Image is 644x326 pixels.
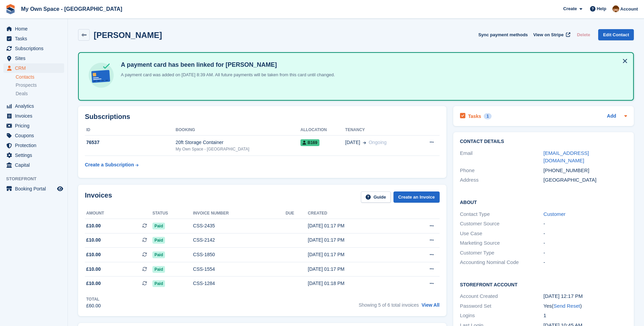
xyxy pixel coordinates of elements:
[361,191,391,203] a: Guide
[15,101,56,111] span: Analytics
[3,131,64,140] a: menu
[544,259,627,266] div: -
[5,4,16,14] img: stora-icon-8386f47178a22dfd0bd8f6a31ec36ba5ce8667c1dd55bd0f319d3a0aa187defe.svg
[94,30,162,40] h2: [PERSON_NAME]
[85,208,152,219] th: Amount
[544,220,627,228] div: -
[193,222,286,229] div: CSS-2435
[544,239,627,247] div: -
[3,184,64,193] a: menu
[422,302,440,308] a: View All
[193,280,286,287] div: CSS-1284
[15,111,56,121] span: Invoices
[308,222,403,229] div: [DATE] 01:17 PM
[176,139,300,146] div: 20ft Storage Container
[86,266,101,273] span: £10.00
[56,185,64,193] a: Preview store
[300,139,319,146] span: B169
[308,266,403,273] div: [DATE] 01:17 PM
[86,222,101,229] span: £10.00
[460,220,544,228] div: Customer Source
[15,160,56,170] span: Capital
[286,208,308,219] th: Due
[460,239,544,247] div: Marketing Source
[345,139,360,146] span: [DATE]
[460,281,627,288] h2: Storefront Account
[308,208,403,219] th: Created
[193,266,286,273] div: CSS-1554
[544,302,627,310] div: Yes
[574,29,593,40] button: Delete
[597,5,606,12] span: Help
[15,44,56,53] span: Subscriptions
[86,251,101,258] span: £10.00
[607,113,616,120] a: Add
[544,312,627,320] div: 1
[176,146,300,152] div: My Own Space - [GEOGRAPHIC_DATA]
[3,44,64,53] a: menu
[152,266,165,273] span: Paid
[460,167,544,175] div: Phone
[612,5,619,12] img: Paula Harris
[152,237,165,244] span: Paid
[152,280,165,287] span: Paid
[3,111,64,121] a: menu
[176,125,300,136] th: Booking
[533,32,564,38] span: View on Stripe
[16,90,28,97] span: Deals
[393,191,440,203] a: Create an Invoice
[3,34,64,43] a: menu
[118,72,335,78] p: A payment card was added on [DATE] 8:39 AM. All future payments will be taken from this card unti...
[152,251,165,258] span: Paid
[85,113,440,121] h2: Subscriptions
[620,6,638,13] span: Account
[16,82,64,89] a: Prospects
[18,3,125,15] a: My Own Space - [GEOGRAPHIC_DATA]
[3,121,64,130] a: menu
[85,191,112,203] h2: Invoices
[3,141,64,150] a: menu
[3,160,64,170] a: menu
[85,159,139,171] a: Create a Subscription
[15,121,56,130] span: Pricing
[6,176,68,182] span: Storefront
[308,251,403,258] div: [DATE] 01:17 PM
[460,149,544,165] div: Email
[15,34,56,43] span: Tasks
[86,296,101,302] div: Total
[544,176,627,184] div: [GEOGRAPHIC_DATA]
[553,303,580,309] a: Send Reset
[552,303,582,309] span: ( )
[468,113,481,119] h2: Tasks
[460,176,544,184] div: Address
[16,82,37,88] span: Prospects
[3,101,64,111] a: menu
[3,63,64,73] a: menu
[531,29,572,40] a: View on Stripe
[308,237,403,244] div: [DATE] 01:17 PM
[460,302,544,310] div: Password Set
[460,139,627,144] h2: Contact Details
[15,63,56,73] span: CRM
[544,150,589,164] a: [EMAIL_ADDRESS][DOMAIN_NAME]
[152,208,193,219] th: Status
[300,125,345,136] th: Allocation
[86,237,101,244] span: £10.00
[85,161,134,168] div: Create a Subscription
[85,139,176,146] div: 76537
[369,140,387,145] span: Ongoing
[15,150,56,160] span: Settings
[118,61,335,69] h4: A payment card has been linked for [PERSON_NAME]
[15,24,56,34] span: Home
[15,54,56,63] span: Sites
[15,131,56,140] span: Coupons
[358,302,419,308] span: Showing 5 of 6 total invoices
[193,208,286,219] th: Invoice number
[484,113,492,119] div: 1
[544,167,627,175] div: [PHONE_NUMBER]
[193,237,286,244] div: CSS-2142
[544,211,566,217] a: Customer
[3,54,64,63] a: menu
[544,230,627,238] div: -
[460,292,544,300] div: Account Created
